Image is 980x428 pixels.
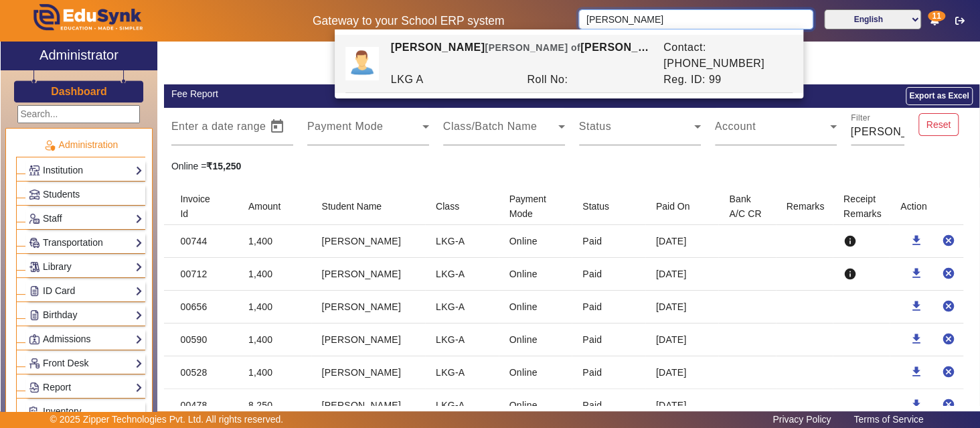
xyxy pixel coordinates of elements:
img: Administration.png [44,139,56,151]
mat-cell: [PERSON_NAME] [311,356,425,389]
mat-cell: Online [499,389,572,421]
mat-icon: info [843,234,857,248]
h5: Gateway to your School ERP system [252,14,564,28]
mat-icon: cancel [942,398,955,411]
mat-cell: Paid [572,324,645,356]
mat-cell: LKG-A [425,356,499,389]
mat-cell: 1,400 [238,356,311,389]
div: Status [582,199,609,214]
input: Start Date [171,124,211,140]
mat-icon: download [910,332,923,346]
a: Terms of Service [847,411,930,428]
mat-header-cell: Action [890,188,963,225]
mat-label: Filter [851,114,870,123]
div: Invoice Id [180,192,227,221]
img: Inventory.png [29,407,39,417]
div: Status [582,199,621,214]
mat-cell: 1,400 [238,291,311,324]
mat-icon: download [910,299,923,313]
img: Students.png [29,190,39,200]
input: Search [578,9,813,29]
mat-cell: [DATE] [645,356,719,389]
mat-icon: cancel [942,299,955,313]
mat-cell: 00528 [164,356,238,389]
mat-cell: LKG-A [425,258,499,291]
div: Paid On [656,199,702,214]
mat-cell: Paid [572,291,645,324]
mat-cell: [PERSON_NAME] [311,324,425,356]
button: Export as Excel [906,87,972,105]
div: LKG A [384,72,520,88]
mat-cell: LKG-A [425,225,499,258]
button: Open calendar [261,111,293,143]
mat-cell: [DATE] [645,258,719,291]
a: Students [29,187,143,202]
mat-cell: 8,250 [238,389,311,421]
mat-icon: cancel [942,234,955,247]
button: Reset [918,113,959,136]
mat-cell: LKG-A [425,324,499,356]
mat-header-cell: Receipt Remarks [833,188,890,225]
span: Students [43,189,80,200]
div: Payment Mode [509,192,562,221]
h2: Administrator [39,47,118,63]
mat-cell: Paid [572,258,645,291]
mat-cell: 1,400 [238,258,311,291]
mat-cell: [DATE] [645,324,719,356]
div: Class [436,199,471,214]
input: End Date [222,124,258,140]
mat-cell: 00744 [164,225,238,258]
mat-cell: [PERSON_NAME] [311,291,425,324]
span: [PERSON_NAME] of [485,42,580,53]
div: Amount [248,199,293,214]
mat-icon: download [910,398,923,411]
div: Paid On [656,199,690,214]
mat-icon: download [910,267,923,280]
mat-cell: Paid [572,389,645,421]
div: Student Name [322,199,382,214]
div: Student Name [322,199,394,214]
mat-cell: 00478 [164,389,238,421]
mat-icon: info [843,267,857,281]
p: © 2025 Zipper Technologies Pvt. Ltd. All rights reserved. [50,413,284,427]
span: Inventory [43,406,82,417]
mat-cell: Paid [572,225,645,258]
div: Contact: [PHONE_NUMBER] [657,40,793,72]
mat-label: Enter a date range [171,121,266,132]
mat-cell: 1,400 [238,225,311,258]
mat-cell: [PERSON_NAME] [311,389,425,421]
mat-cell: Online [499,291,572,324]
strong: ₹15,250 [206,161,241,171]
a: Dashboard [50,84,108,98]
div: Class [436,199,459,214]
mat-label: Account [715,121,756,132]
div: Online = [164,159,300,173]
mat-cell: Online [499,225,572,258]
div: Roll No: [520,72,657,88]
div: Reg. ID: 99 [656,72,793,88]
a: Privacy Policy [766,411,837,428]
h2: [GEOGRAPHIC_DATA] [164,65,979,78]
mat-icon: download [910,365,923,378]
div: Invoice Id [180,192,216,221]
div: Payment Mode [509,192,552,221]
mat-icon: download [910,234,923,247]
mat-cell: Online [499,258,572,291]
mat-icon: cancel [942,267,955,280]
h3: Dashboard [51,85,107,98]
mat-label: Payment Mode [307,121,384,132]
span: 11 [928,11,945,21]
mat-icon: cancel [942,365,955,378]
a: Administrator [1,42,157,70]
mat-cell: LKG-A [425,389,499,421]
mat-cell: LKG-A [425,291,499,324]
mat-cell: Paid [572,356,645,389]
input: Search... [17,105,140,123]
mat-cell: [DATE] [645,291,719,324]
a: Inventory [29,404,143,419]
mat-cell: Online [499,324,572,356]
div: Fee Report [171,87,565,101]
mat-label: Status [579,121,611,132]
img: profile.png [345,47,379,80]
mat-cell: 00712 [164,258,238,291]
